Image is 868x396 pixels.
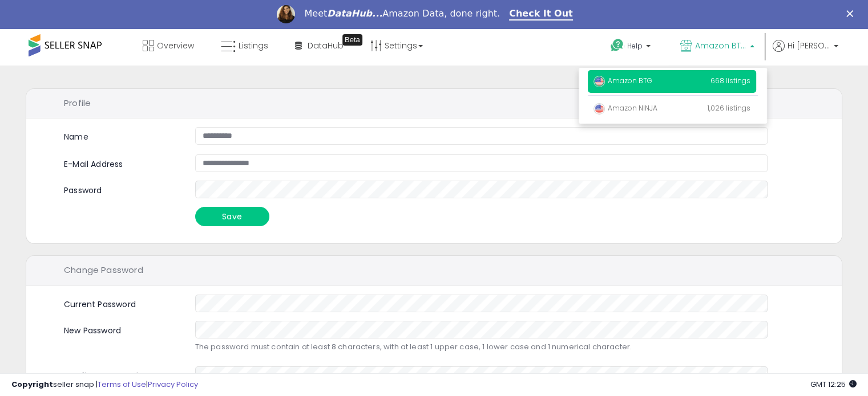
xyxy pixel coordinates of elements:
span: Help [627,41,643,51]
div: Profile [26,89,842,119]
label: Name [64,131,88,143]
label: New Password [55,321,187,337]
label: Current Password [55,295,187,311]
img: usa.png [594,76,605,87]
span: Listings [239,40,268,51]
div: Tooltip anchor [342,34,362,46]
label: Password [55,181,187,197]
a: Amazon BTG [672,28,763,66]
p: The password must contain at least 8 characters, with at least 1 upper case, 1 lower case and 1 n... [195,341,768,353]
a: Privacy Policy [148,379,198,390]
div: Meet Amazon Data, done right. [304,8,500,19]
div: Close [846,10,858,17]
img: Profile image for Georgie [277,5,295,23]
div: seller snap | | [11,379,198,390]
span: Hi [PERSON_NAME] [788,40,830,51]
a: Overview [134,28,203,63]
span: Amazon NINJA [594,103,657,113]
img: usa.png [594,103,605,115]
span: Amazon BTG [594,76,652,85]
a: Listings [212,28,277,63]
a: Hi [PERSON_NAME] [773,40,838,66]
span: 1,026 listings [708,103,750,113]
label: Confirm Password [55,366,187,382]
div: Change Password [26,256,842,286]
strong: Copyright [11,379,53,390]
i: DataHub... [327,8,382,19]
label: E-Mail Address [55,154,187,170]
a: Terms of Use [98,379,146,390]
a: DataHub [286,28,352,63]
span: 668 listings [710,76,750,85]
span: 2025-10-13 12:25 GMT [810,379,857,390]
span: Overview [157,40,194,51]
button: Save [195,207,269,226]
a: Settings [362,28,431,63]
span: Amazon BTG [695,40,746,51]
a: Check It Out [509,8,573,21]
a: Help [601,30,662,65]
i: Get Help [610,38,624,52]
span: DataHub [308,40,344,51]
